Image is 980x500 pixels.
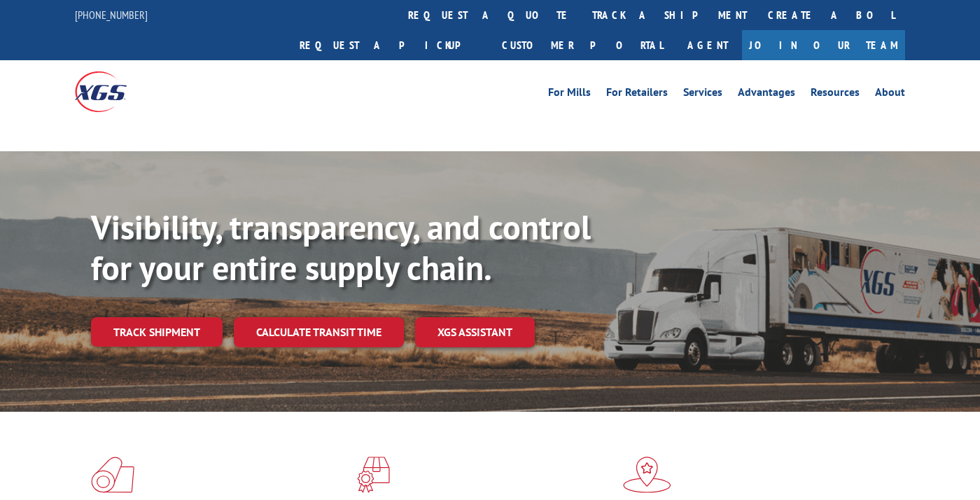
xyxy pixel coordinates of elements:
img: xgs-icon-focused-on-flooring-red [357,457,390,493]
a: Agent [673,30,742,60]
b: Visibility, transparency, and control for your entire supply chain. [91,205,591,289]
img: xgs-icon-total-supply-chain-intelligence-red [91,457,134,493]
a: Customer Portal [491,30,673,60]
a: Resources [811,87,860,102]
a: For Mills [548,87,591,102]
a: Services [683,87,722,102]
a: [PHONE_NUMBER] [75,8,148,22]
img: xgs-icon-flagship-distribution-model-red [623,457,671,493]
a: Calculate transit time [234,317,404,347]
a: Track shipment [91,317,223,347]
a: XGS ASSISTANT [415,317,535,347]
a: For Retailers [606,87,668,102]
a: Request a pickup [289,30,491,60]
a: About [875,87,905,102]
a: Advantages [738,87,795,102]
a: Join Our Team [742,30,905,60]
